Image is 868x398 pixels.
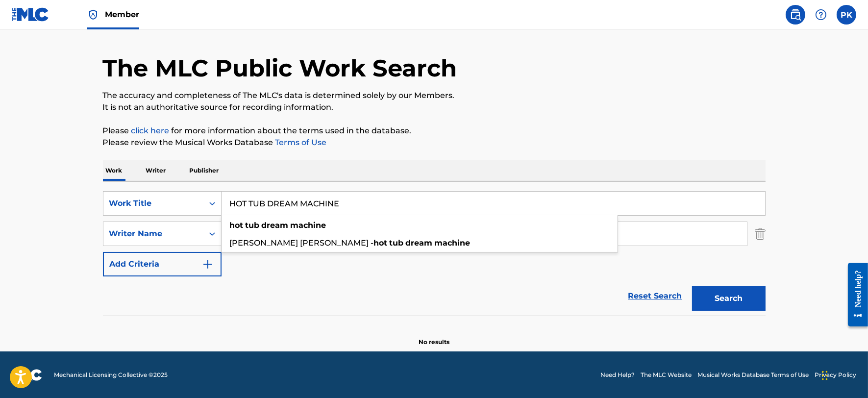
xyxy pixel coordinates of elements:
p: Publisher [187,160,222,181]
button: Search [692,286,766,311]
span: Member [105,9,139,20]
img: Delete Criterion [755,222,766,246]
p: No results [419,326,449,347]
strong: hot [230,221,244,230]
h1: The MLC Public Work Search [103,53,457,83]
strong: hot [374,238,388,248]
a: Public Search [786,5,805,25]
a: Privacy Policy [815,371,856,379]
p: Please review the Musical Works Database [103,137,766,149]
strong: dream [406,238,433,248]
div: Help [811,5,831,25]
strong: machine [291,221,326,230]
a: Terms of Use [273,138,327,147]
div: Drag [822,361,828,390]
strong: dream [262,221,289,230]
strong: tub [246,221,260,230]
div: Work Title [109,198,198,209]
a: click here [131,126,170,135]
a: Musical Works Database Terms of Use [697,371,809,379]
img: logo [12,369,42,381]
iframe: Chat Widget [819,351,868,398]
p: Please for more information about the terms used in the database. [103,125,766,137]
a: The MLC Website [641,371,692,379]
p: It is not an authoritative source for recording information. [103,101,766,113]
span: [PERSON_NAME] [PERSON_NAME] - [230,238,374,248]
strong: machine [435,238,471,248]
form: Search Form [103,191,766,316]
img: 9d2ae6d4665cec9f34b9.svg [202,258,214,270]
img: Top Rightsholder [87,9,99,21]
button: Add Criteria [103,252,222,276]
p: Writer [143,160,169,181]
div: User Menu [837,5,856,25]
iframe: Resource Center [841,255,868,334]
p: The accuracy and completeness of The MLC's data is determined solely by our Members. [103,90,766,101]
p: Work [103,160,125,181]
img: MLC Logo [12,7,50,22]
span: Mechanical Licensing Collective © 2025 [54,371,168,379]
div: Writer Name [109,228,198,240]
img: search [790,9,801,21]
img: help [815,9,827,21]
a: Reset Search [623,285,687,307]
strong: tub [390,238,404,248]
a: Need Help? [600,371,635,379]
